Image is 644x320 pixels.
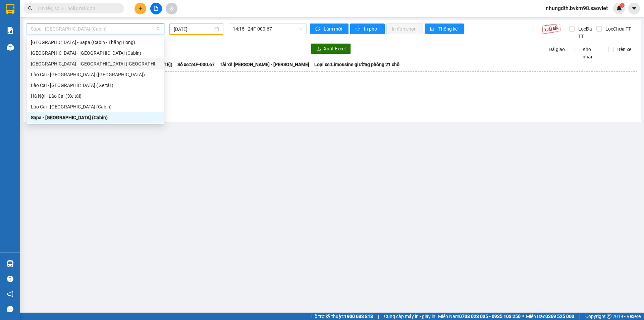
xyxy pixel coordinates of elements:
button: aim [166,3,177,14]
span: Miền Nam [438,313,521,320]
div: Lào Cai - Hà Nội (Giường) [27,69,164,80]
img: solution-icon [7,27,14,34]
button: file-add [150,3,162,14]
span: aim [169,6,174,11]
strong: 0369 525 060 [545,314,574,319]
span: copyright [607,314,611,319]
span: Đã giao [546,46,568,53]
span: Thống kê [438,25,459,33]
button: downloadXuất Excel [311,43,351,54]
span: file-add [154,6,158,11]
span: Loại xe: Limousine giường phòng 21 chỗ [314,61,399,68]
img: logo-vxr [6,4,14,14]
div: Sapa - [GEOGRAPHIC_DATA] (Cabin) [31,114,160,121]
button: plus [135,3,146,14]
img: warehouse-icon [7,260,14,267]
img: warehouse-icon [7,44,14,51]
span: Trên xe [614,46,634,53]
div: Lào Cai - Hà Nội (Cabin) [27,101,164,112]
div: Hà Nội - Lào Cai ( Xe tải) [31,92,160,100]
input: Tìm tên, số ĐT hoặc mã đơn [37,5,116,12]
span: ⚪️ [522,315,524,318]
span: Sapa - Hà Nội (Cabin) [31,24,160,34]
span: notification [7,291,13,297]
span: message [7,306,13,312]
div: Hà Nội - Lào Cai (Giường) [27,58,164,69]
button: syncLàm mới [310,24,348,34]
button: printerIn phơi [350,24,385,34]
div: Hà Nội - Lào Cai ( Xe tải) [27,91,164,101]
span: 14:15 - 24F-000.67 [233,24,303,34]
span: 1 [621,3,623,8]
sup: 1 [620,3,625,8]
button: bar-chartThống kê [425,24,464,34]
div: Hà Nội - Sapa (Cabin - Thăng Long) [27,37,164,48]
div: [GEOGRAPHIC_DATA] - [GEOGRAPHIC_DATA] (Cabin) [31,49,160,57]
span: Lọc Chưa TT [603,25,632,33]
img: icon-new-feature [616,5,622,11]
span: Làm mới [324,25,343,33]
span: Kho nhận [580,46,603,60]
div: [GEOGRAPHIC_DATA] - [GEOGRAPHIC_DATA] ([GEOGRAPHIC_DATA]) [31,60,160,67]
span: | [579,313,580,320]
span: nhungdth.bvkm98.saoviet [540,4,613,12]
div: Lào Cai - [GEOGRAPHIC_DATA] ([GEOGRAPHIC_DATA]) [31,71,160,78]
img: 9k= [542,24,561,34]
div: Hà Nội - Lào Cai (Cabin) [27,48,164,58]
div: Lào Cai - Hà Nội ( Xe tải ) [27,80,164,91]
span: In phơi [364,25,379,33]
span: Tài xế: [PERSON_NAME] - [PERSON_NAME] [220,61,309,68]
span: Miền Bắc [526,313,574,320]
span: question-circle [7,276,13,282]
div: Sapa - Hà Nội (Cabin) [27,112,164,123]
input: 31/03/2025 [174,26,213,33]
span: search [28,6,33,11]
span: bar-chart [430,27,436,32]
strong: 1900 633 818 [344,314,373,319]
div: Lào Cai - [GEOGRAPHIC_DATA] (Cabin) [31,103,160,110]
span: Lọc Đã TT [576,25,596,40]
span: caret-down [631,5,637,11]
button: caret-down [628,3,640,14]
div: Lào Cai - [GEOGRAPHIC_DATA] ( Xe tải ) [31,82,160,89]
strong: 0708 023 035 - 0935 103 250 [459,314,521,319]
span: Hỗ trợ kỹ thuật: [311,313,373,320]
span: printer [356,27,361,32]
span: Số xe: 24F-000.67 [177,61,215,68]
span: sync [315,27,321,32]
span: plus [138,6,143,11]
span: | [378,313,379,320]
span: Cung cấp máy in - giấy in: [384,313,436,320]
div: [GEOGRAPHIC_DATA] - Sapa (Cabin - Thăng Long) [31,39,160,46]
button: In đơn chọn [386,24,423,34]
